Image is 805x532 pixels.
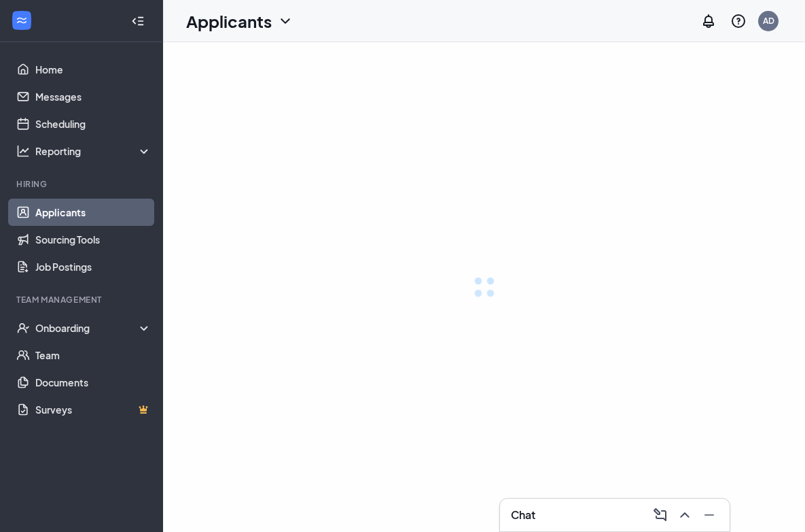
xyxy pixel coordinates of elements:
h1: Applicants [186,10,272,33]
a: Sourcing Tools [35,226,151,253]
svg: ComposeMessage [652,507,668,523]
button: Minimize [697,504,719,526]
div: Team Management [16,294,149,305]
a: SurveysCrown [35,396,151,423]
svg: Notifications [700,13,717,29]
svg: WorkstreamLogo [15,14,29,27]
svg: QuestionInfo [730,13,747,29]
div: Reporting [35,144,152,158]
svg: ChevronUp [677,507,693,523]
div: Hiring [16,178,149,190]
a: Applicants [35,199,151,226]
svg: Collapse [131,14,145,28]
h3: Chat [511,508,535,522]
a: Scheduling [35,110,151,137]
a: Home [35,56,151,83]
button: ComposeMessage [648,504,670,526]
button: ChevronUp [673,504,694,526]
div: AD [763,15,774,27]
svg: UserCheck [16,321,30,335]
a: Messages [35,83,151,110]
div: Onboarding [35,321,152,335]
a: Team [35,342,151,369]
svg: Analysis [16,144,30,158]
svg: Minimize [701,507,717,523]
a: Documents [35,369,151,396]
a: Job Postings [35,253,151,280]
svg: ChevronDown [277,13,293,29]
